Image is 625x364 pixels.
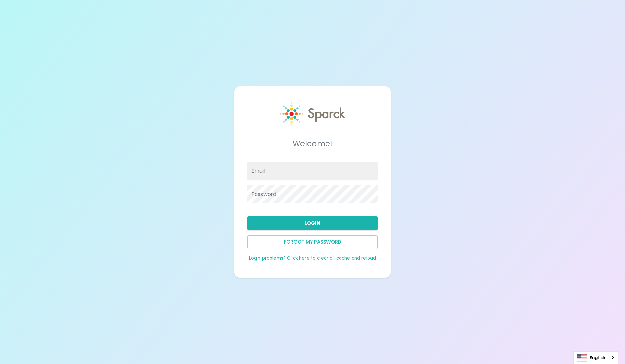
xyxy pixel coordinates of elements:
[247,235,378,249] button: Forgot my password
[573,351,618,364] aside: Language selected: English
[249,255,376,261] a: Login problems? Click here to clear all cache and reload
[573,351,618,364] div: Language
[247,216,378,230] button: Login
[574,352,618,364] a: English
[280,102,345,126] img: Sparck logo
[247,138,378,149] h5: Welcome!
